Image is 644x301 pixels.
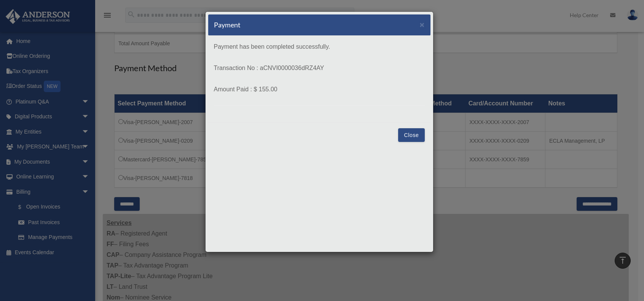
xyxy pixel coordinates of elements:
[398,128,424,142] button: Close
[214,63,425,73] p: Transaction No : aCNVI0000036dRZ4AY
[214,41,425,52] p: Payment has been completed successfully.
[214,84,425,95] p: Amount Paid : $ 155.00
[214,20,241,30] h5: Payment
[420,20,425,29] span: ×
[420,21,425,29] button: Close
